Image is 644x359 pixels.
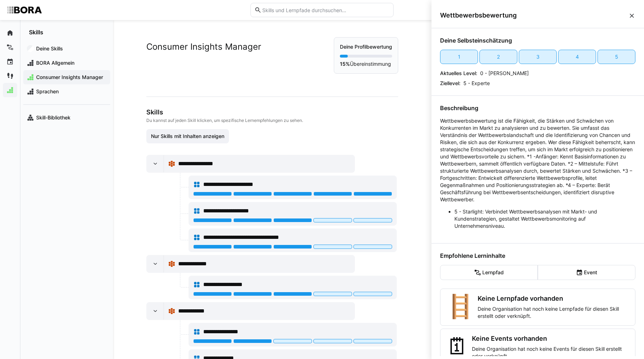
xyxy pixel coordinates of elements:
button: Nur Skills mit Inhalten anzeigen [146,129,229,143]
h4: Empfohlene Lerninhalte [440,252,635,259]
eds-button-option: Lernpfad [440,265,538,280]
p: Ziellevel: [440,80,460,87]
p: Übereinstimmung [340,60,392,68]
eds-button-option: Event [538,265,635,280]
p: Deine Profilbewertung [340,43,392,50]
strong: 15% [340,61,350,67]
p: 0 - [PERSON_NAME] [480,70,529,77]
div: 🪜 [446,295,475,320]
p: Aktuelles Level: [440,70,477,77]
h4: Deine Selbsteinschätzung [440,37,635,44]
div: 5 [615,53,618,60]
h2: Consumer Insights Manager [146,41,261,52]
p: Wettbewerbsbewertung ist die Fähigkeit, die Stärken und Schwächen von Konkurrenten im Markt zu an... [440,117,635,203]
input: Skills und Lernpfade durchsuchen… [262,7,390,13]
div: 3 [536,53,540,60]
span: Nur Skills mit Inhalten anzeigen [150,133,225,140]
span: Wettbewerbsbewertung [440,11,628,19]
h3: Keine Lernpfade vorhanden [478,295,629,303]
span: BORA Allgemein [35,59,107,67]
div: 2 [497,53,500,60]
p: 5 - Experte [463,80,490,87]
li: 5 - Starlight: Verbindet Wettbewerbsanalysen mit Markt- und Kundenstrategien, gestaltet Wettbewer... [454,208,635,230]
span: Sprachen [35,88,107,95]
p: Deine Organisation hat noch keine Lernpfade für diesen Skill erstellt oder verknüpft. [478,305,629,320]
div: 1 [458,53,460,60]
h3: Skills [146,108,397,116]
h3: Keine Events vorhanden [472,335,629,343]
div: 4 [576,53,579,60]
h4: Beschreibung [440,104,635,112]
span: Consumer Insights Manager [35,74,107,81]
p: Du kannst auf jeden Skill klicken, um spezifische Lernempfehlungen zu sehen. [146,118,397,123]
